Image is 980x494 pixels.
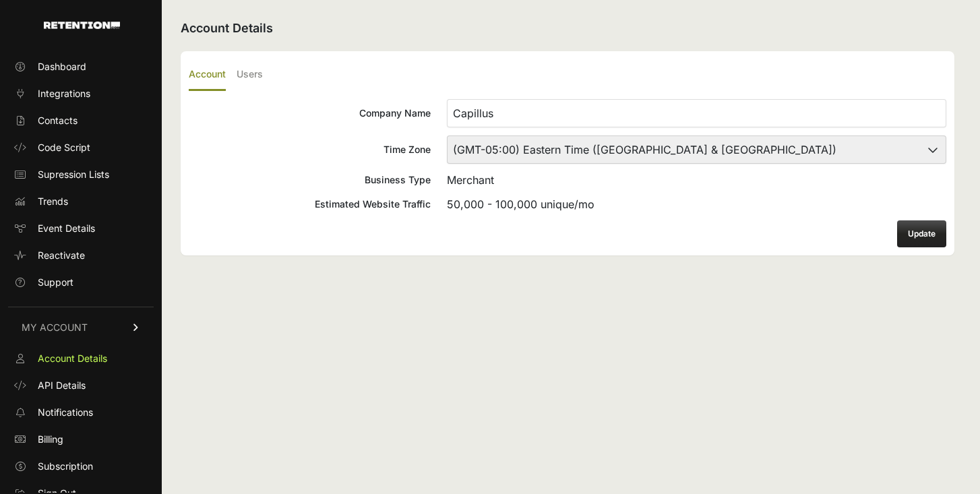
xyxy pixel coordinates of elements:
[44,22,120,29] img: Retention.com
[189,173,431,187] div: Business Type
[8,110,154,131] a: Contacts
[189,59,226,91] label: Account
[38,195,68,208] span: Trends
[38,352,107,365] span: Account Details
[181,19,954,38] h2: Account Details
[38,433,63,446] span: Billing
[8,272,154,293] a: Support
[8,137,154,158] a: Code Script
[38,276,73,289] span: Support
[8,245,154,266] a: Reactivate
[8,348,154,369] a: Account Details
[447,172,946,188] div: Merchant
[38,222,95,235] span: Event Details
[8,83,154,104] a: Integrations
[447,135,946,164] select: Time Zone
[38,460,93,473] span: Subscription
[8,402,154,423] a: Notifications
[8,164,154,185] a: Supression Lists
[38,87,90,100] span: Integrations
[8,191,154,212] a: Trends
[38,114,78,127] span: Contacts
[8,218,154,239] a: Event Details
[38,60,86,73] span: Dashboard
[8,307,154,348] a: MY ACCOUNT
[8,375,154,396] a: API Details
[38,406,93,419] span: Notifications
[22,321,88,334] span: MY ACCOUNT
[38,379,86,392] span: API Details
[8,429,154,450] a: Billing
[189,197,431,211] div: Estimated Website Traffic
[38,249,85,262] span: Reactivate
[189,143,431,156] div: Time Zone
[447,196,946,212] div: 50,000 - 100,000 unique/mo
[8,56,154,78] a: Dashboard
[189,106,431,120] div: Company Name
[897,220,946,247] button: Update
[237,59,263,91] label: Users
[447,99,946,127] input: Company Name
[8,456,154,477] a: Subscription
[38,141,90,154] span: Code Script
[38,168,109,181] span: Supression Lists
